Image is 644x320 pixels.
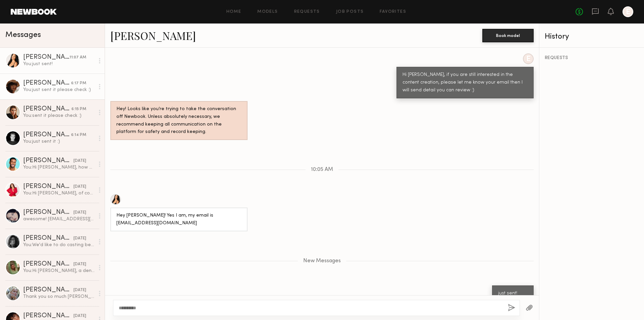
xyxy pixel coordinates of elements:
div: [PERSON_NAME] [23,183,73,190]
div: [PERSON_NAME] [23,132,71,138]
div: You: Hi [PERSON_NAME], a denim brand based in [GEOGRAPHIC_DATA] is looking for a tiktok live show... [23,268,95,274]
button: Book model [482,29,534,42]
div: [PERSON_NAME] [23,235,73,242]
div: [DATE] [73,235,86,242]
span: 10:05 AM [311,167,333,173]
a: Book model [482,32,534,38]
a: Favorites [380,10,406,14]
div: You: just sent it :) [23,138,95,145]
div: 6:17 PM [71,80,86,87]
div: You: Hi [PERSON_NAME], of course! Np, just let me know the time you can come by for a casting the... [23,190,95,196]
div: [DATE] [73,313,86,319]
div: [PERSON_NAME] [23,80,71,87]
a: Models [257,10,278,14]
div: [DATE] [73,287,86,293]
div: You: We'd like to do casting before the live show so if you can come by for a casting near downto... [23,242,95,248]
span: Messages [5,31,41,39]
span: New Messages [303,258,341,264]
div: You: Hi [PERSON_NAME], how are you? I'm looking for a content creator for one of my clients and w... [23,164,95,171]
div: [PERSON_NAME] [23,157,73,164]
div: [DATE] [73,261,86,268]
div: Thank you so much [PERSON_NAME] !!!! [23,293,95,300]
div: You: just sent it please check :) [23,87,95,93]
div: [PERSON_NAME] [23,106,71,112]
a: Requests [294,10,320,14]
div: 6:15 PM [71,106,86,112]
div: [PERSON_NAME] [23,313,73,319]
div: awesome! [EMAIL_ADDRESS][DOMAIN_NAME] [23,216,95,222]
a: Job Posts [336,10,364,14]
div: REQUESTS [545,56,639,60]
div: 6:14 PM [71,132,86,138]
div: [PERSON_NAME] [23,261,73,268]
div: [PERSON_NAME] [23,209,73,216]
div: You: sent it please check :) [23,112,95,119]
div: History [545,33,639,41]
div: [DATE] [73,210,86,216]
div: 11:07 AM [69,54,86,61]
div: Hey [PERSON_NAME]! Yes I am, my email is [EMAIL_ADDRESS][DOMAIN_NAME] [116,212,241,227]
div: just sent! [498,290,528,298]
div: [DATE] [73,158,86,164]
div: You: just sent! [23,61,95,67]
div: [PERSON_NAME] [23,54,69,61]
div: Hi [PERSON_NAME], if you are still interested in the content creation, please let me know your em... [402,71,528,94]
a: Home [226,10,241,14]
div: [DATE] [73,184,86,190]
a: [PERSON_NAME] [110,28,196,43]
a: E [623,6,633,17]
div: Hey! Looks like you’re trying to take the conversation off Newbook. Unless absolutely necessary, ... [116,105,241,136]
div: [PERSON_NAME] [23,287,73,293]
